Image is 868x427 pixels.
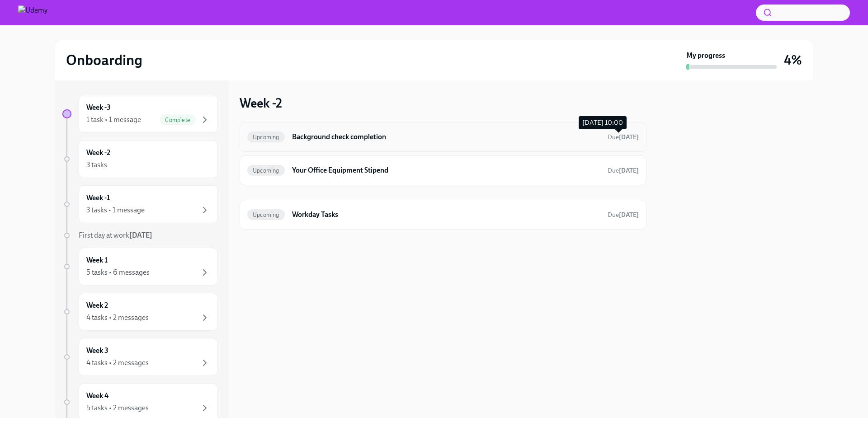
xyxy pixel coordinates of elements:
a: Week 34 tasks • 2 messages [62,338,218,376]
a: Week 24 tasks • 2 messages [62,293,218,331]
span: September 1st, 2025 10:00 [608,211,639,219]
h6: Workday Tasks [292,210,600,220]
h6: Week -3 [86,103,111,113]
h6: Week -1 [86,193,110,203]
span: Upcoming [247,211,285,218]
a: Week -23 tasks [62,140,218,178]
h3: 4% [784,52,802,68]
img: Udemy [18,5,47,20]
span: Due [608,133,639,141]
span: Due [608,211,639,219]
div: 1 task • 1 message [86,115,141,125]
span: Complete [160,117,196,123]
h6: Background check completion [292,132,600,142]
a: Week 15 tasks • 6 messages [62,248,218,286]
div: 4 tasks • 2 messages [86,358,149,368]
span: Upcoming [247,134,285,141]
a: Week -13 tasks • 1 message [62,185,218,223]
h6: Week -2 [86,148,110,158]
div: 3 tasks • 1 message [86,205,145,215]
span: Due [608,167,639,174]
div: 4 tasks • 2 messages [86,313,149,323]
strong: [DATE] [619,133,639,141]
div: 5 tasks • 6 messages [86,267,150,277]
h6: Week 4 [86,391,108,401]
div: 3 tasks [86,160,107,170]
strong: [DATE] [619,211,639,219]
h3: Week -2 [240,95,282,111]
h6: Your Office Equipment Stipend [292,165,600,175]
span: Upcoming [247,167,285,174]
a: Week -31 task • 1 messageComplete [62,95,218,133]
div: 5 tasks • 2 messages [86,403,149,413]
strong: [DATE] [129,231,152,239]
a: UpcomingBackground check completionDue[DATE] [247,130,639,144]
a: First day at work[DATE] [62,230,218,240]
a: Week 45 tasks • 2 messages [62,383,218,421]
strong: My progress [686,51,725,61]
h6: Week 3 [86,346,108,356]
span: September 8th, 2025 10:00 [608,166,639,175]
a: UpcomingWorkday TasksDue[DATE] [247,207,639,222]
h6: Week 2 [86,300,108,310]
span: First day at work [79,231,152,239]
h2: Onboarding [66,51,142,69]
strong: [DATE] [619,167,639,174]
a: UpcomingYour Office Equipment StipendDue[DATE] [247,163,639,178]
h6: Week 1 [86,255,108,265]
